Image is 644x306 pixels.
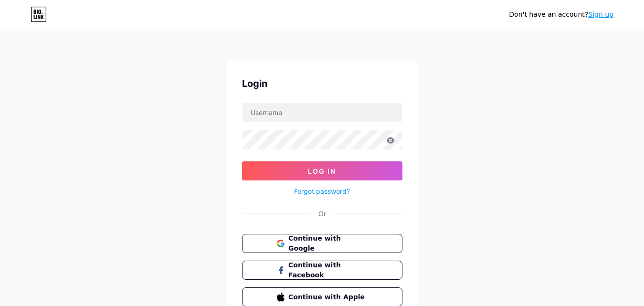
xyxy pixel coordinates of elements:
[288,260,367,280] span: Continue with Facebook
[308,167,336,175] span: Log In
[288,233,367,253] span: Continue with Google
[588,11,613,18] a: Sign up
[242,76,402,91] div: Login
[288,292,367,302] span: Continue with Apple
[242,234,402,253] button: Continue with Google
[318,209,326,219] div: Or
[242,161,402,180] button: Log In
[242,261,402,280] button: Continue with Facebook
[294,186,350,196] a: Forgot password?
[509,10,613,20] div: Don't have an account?
[243,103,402,122] input: Username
